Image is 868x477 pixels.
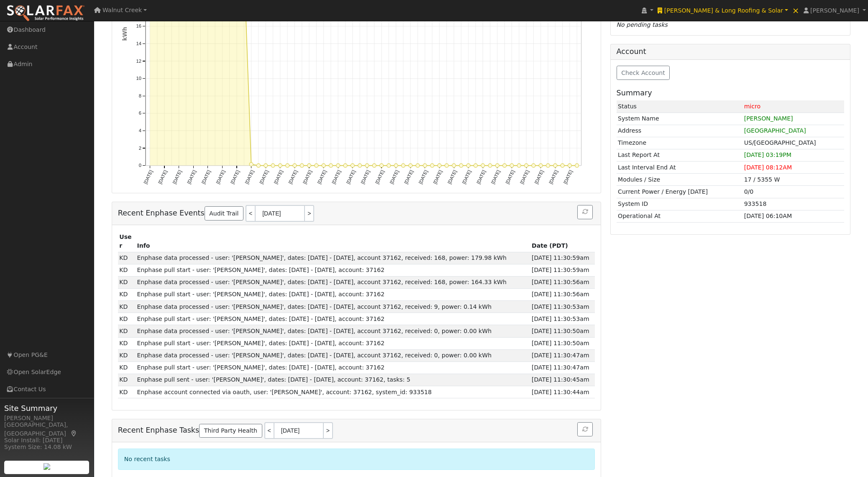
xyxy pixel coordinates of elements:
[6,5,85,22] img: SolarFax
[617,149,743,161] td: Last Report At
[118,276,136,288] td: Kelly Davidson
[136,41,141,46] text: 14
[249,163,253,167] circle: onclick=""
[186,169,197,185] text: [DATE]
[118,301,136,313] td: Kelly Davidson
[519,169,530,185] text: [DATE]
[447,169,458,185] text: [DATE]
[307,164,311,168] circle: onclick=""
[488,164,492,168] circle: onclick=""
[346,169,356,185] text: [DATE]
[743,149,844,161] td: US/Pacific
[617,174,743,186] td: Modules / Size
[300,164,304,168] circle: onclick=""
[374,169,385,185] text: [DATE]
[517,164,521,168] circle: onclick=""
[360,169,371,185] text: [DATE]
[199,424,262,438] a: Third Party Health
[459,164,463,168] circle: onclick=""
[324,422,333,439] a: >
[286,164,289,168] circle: onclick=""
[664,7,783,14] span: [PERSON_NAME] & Long Roofing & Solar
[743,186,844,198] td: /
[418,169,429,185] text: [DATE]
[136,288,530,300] td: Enphase pull start - user: '[PERSON_NAME]', dates: [DATE] - [DATE], account: 37162
[530,252,595,264] td: [DATE] 11:30:59am
[278,164,282,168] circle: onclick=""
[138,163,141,168] text: 0
[102,7,142,13] span: Walnut Creek
[743,113,844,125] td: [PERSON_NAME]
[530,325,595,337] td: [DATE] 11:30:50am
[118,449,595,470] div: No recent tasks
[4,436,90,445] div: Solar Install: [DATE]
[143,169,154,185] text: [DATE]
[4,414,90,423] div: [PERSON_NAME]
[810,7,859,14] span: [PERSON_NAME]
[496,164,499,168] circle: onclick=""
[743,100,844,113] td: There is a communication problem between an Envoy and microinverters that it monitors
[138,93,141,98] text: 8
[387,164,391,168] circle: onclick=""
[532,164,535,168] circle: onclick=""
[70,430,78,437] a: Map
[530,362,595,374] td: [DATE] 11:30:47am
[530,301,595,313] td: [DATE] 11:30:53am
[466,164,470,168] circle: onclick=""
[136,76,141,81] text: 10
[452,164,456,168] circle: onclick=""
[568,164,572,168] circle: onclick=""
[343,164,347,168] circle: onclick=""
[259,169,269,185] text: [DATE]
[575,164,579,168] circle: onclick=""
[118,374,136,386] td: Kelly Davidson
[302,169,313,185] text: [DATE]
[617,198,743,210] td: System ID
[118,386,136,398] td: Kelly Davidson
[136,362,530,374] td: Enphase pull start - user: '[PERSON_NAME]', dates: [DATE] - [DATE], account: 37162
[136,252,530,264] td: Enphase data processed - user: '[PERSON_NAME]', dates: [DATE] - [DATE], account 37162, received: ...
[743,174,844,186] td: 17 / 5355 W
[546,164,550,168] circle: onclick=""
[4,421,90,438] div: [GEOGRAPHIC_DATA], [GEOGRAPHIC_DATA]
[743,162,844,174] td: US/Pacific
[617,125,743,137] td: Address
[118,313,136,325] td: Kelly Davidson
[136,386,530,398] td: Enphase account connected via oauth, user: '[PERSON_NAME]', account: 37162, system_id: 933518
[136,349,530,362] td: Enphase data processed - user: '[PERSON_NAME]', dates: [DATE] - [DATE], account 37162, received: ...
[315,164,318,168] circle: onclick=""
[136,313,530,325] td: Enphase pull start - user: '[PERSON_NAME]', dates: [DATE] - [DATE], account: 37162
[215,169,226,185] text: [DATE]
[416,164,420,168] circle: onclick=""
[331,169,342,185] text: [DATE]
[394,164,398,168] circle: onclick=""
[744,188,748,195] span: 0
[474,164,478,168] circle: onclick=""
[617,186,743,198] td: Current Power / Energy [DATE]
[118,205,595,222] h5: Recent Enphase Events
[617,162,743,174] td: Last Interval End At
[244,169,255,185] text: [DATE]
[329,164,333,168] circle: onclick=""
[205,206,243,221] a: Audit Trail
[461,169,472,185] text: [DATE]
[525,164,528,168] circle: onclick=""
[136,231,530,252] th: Info
[750,188,753,195] span: 0
[530,276,595,288] td: [DATE] 11:30:56am
[118,349,136,362] td: Kelly Davidson
[305,205,314,222] a: >
[577,422,593,436] button: Refresh
[617,100,743,113] td: Status
[118,264,136,276] td: Kelly Davidson
[136,301,530,313] td: Enphase data processed - user: '[PERSON_NAME]', dates: [DATE] - [DATE], account 37162, received: ...
[136,337,530,349] td: Enphase pull start - user: '[PERSON_NAME]', dates: [DATE] - [DATE], account: 37162
[351,164,354,168] circle: onclick=""
[136,24,141,29] text: 16
[230,169,241,185] text: [DATE]
[430,164,434,168] circle: onclick=""
[534,169,545,185] text: [DATE]
[792,5,799,15] span: ×
[621,69,665,76] span: Check Account
[122,27,128,41] text: kWh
